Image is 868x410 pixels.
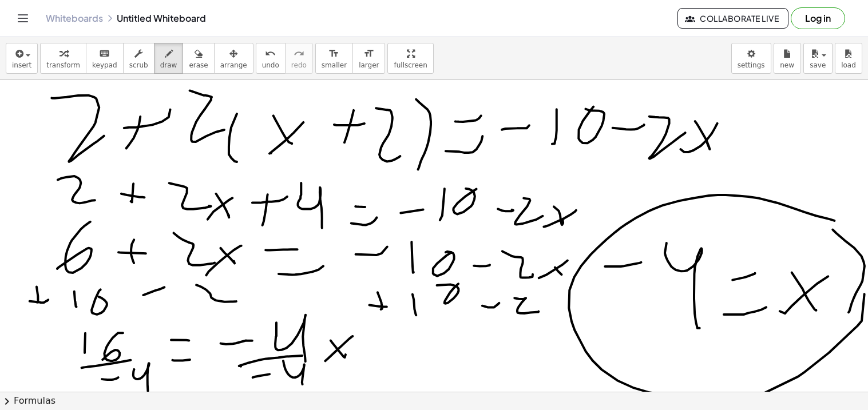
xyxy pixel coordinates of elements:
[835,43,862,74] button: load
[352,43,385,74] button: format_sizelarger
[123,43,154,74] button: scrub
[322,61,347,69] span: smaller
[262,61,279,69] span: undo
[291,61,307,69] span: redo
[841,61,856,69] span: load
[256,43,286,74] button: undoundo
[394,61,427,69] span: fullscreen
[14,9,32,27] button: Toggle navigation
[160,61,177,69] span: draw
[220,61,247,69] span: arrange
[46,61,80,69] span: transform
[265,47,276,61] i: undo
[86,43,124,74] button: keyboardkeypad
[791,7,845,29] button: Log in
[12,61,31,69] span: insert
[6,43,38,74] button: insert
[780,61,794,69] span: new
[183,43,214,74] button: erase
[810,61,826,69] span: save
[687,13,779,23] span: Collaborate Live
[99,47,110,61] i: keyboard
[803,43,833,74] button: save
[387,43,433,74] button: fullscreen
[40,43,86,74] button: transform
[774,43,801,74] button: new
[92,61,117,69] span: keypad
[315,43,353,74] button: format_sizesmaller
[214,43,253,74] button: arrange
[294,47,304,61] i: redo
[363,47,374,61] i: format_size
[731,43,771,74] button: settings
[189,61,208,69] span: erase
[359,61,379,69] span: larger
[46,13,103,24] a: Whiteboards
[738,61,765,69] span: settings
[285,43,313,74] button: redoredo
[328,47,339,61] i: format_size
[677,8,788,29] button: Collaborate Live
[129,61,148,69] span: scrub
[154,43,184,74] button: draw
